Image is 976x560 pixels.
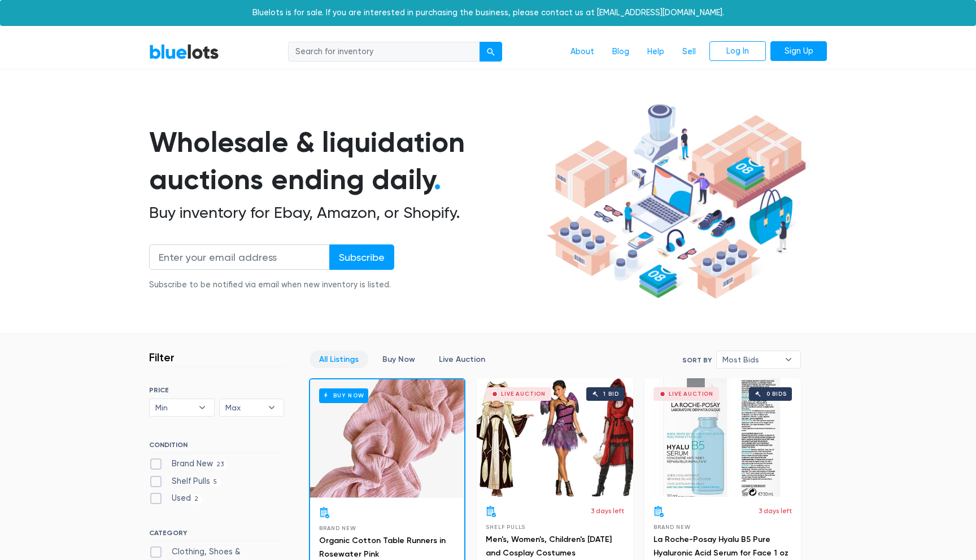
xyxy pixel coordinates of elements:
[213,460,228,469] span: 23
[682,355,712,365] label: Sort By
[486,535,612,558] a: Men's, Women's, Children's [DATE] and Cosplay Costumes
[434,163,441,196] span: .
[486,524,525,530] span: Shelf Pulls
[149,124,542,199] h1: Wholesale & liquidation auctions ending daily
[759,506,792,516] p: 3 days left
[603,41,638,63] a: Blog
[288,42,480,62] input: Search for inventory
[777,351,800,368] b: ▾
[319,388,368,403] h6: Buy Now
[653,524,690,530] span: Brand New
[149,492,202,505] label: Used
[603,391,618,397] div: 1 bid
[373,351,425,368] a: Buy Now
[149,203,542,222] h2: Buy inventory for Ebay, Amazon, or Shopify.
[225,399,263,416] span: Max
[155,399,193,416] span: Min
[542,99,810,304] img: hero-ee84e7d0318cb26816c560f6b4441b76977f77a177738b4e94f68c95b2b83dbb.png
[310,379,464,498] a: Buy Now
[329,244,394,270] input: Subscribe
[591,506,624,516] p: 3 days left
[310,351,368,368] a: All Listings
[709,41,766,62] a: Log In
[673,41,705,63] a: Sell
[770,41,827,62] a: Sign Up
[319,536,446,559] a: Organic Cotton Table Runners in Rosewater Pink
[149,351,175,364] h3: Filter
[149,43,219,60] a: BlueLots
[149,458,228,470] label: Brand New
[149,529,284,541] h6: CATEGORY
[429,351,495,368] a: Live Auction
[653,535,788,558] a: La Roche-Posay Hyalu B5 Pure Hyaluronic Acid Serum for Face 1 oz
[149,386,284,394] h6: PRICE
[149,244,330,270] input: Enter your email address
[477,378,633,497] a: Live Auction 1 bid
[149,441,284,453] h6: CONDITION
[766,391,787,397] div: 0 bids
[638,41,673,63] a: Help
[149,279,394,291] div: Subscribe to be notified via email when new inventory is listed.
[210,478,221,487] span: 5
[190,399,214,416] b: ▾
[319,525,356,531] span: Brand New
[191,495,202,504] span: 2
[501,391,546,397] div: Live Auction
[644,378,801,497] a: Live Auction 0 bids
[149,475,221,488] label: Shelf Pulls
[669,391,713,397] div: Live Auction
[722,351,779,368] span: Most Bids
[260,399,284,416] b: ▾
[561,41,603,63] a: About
